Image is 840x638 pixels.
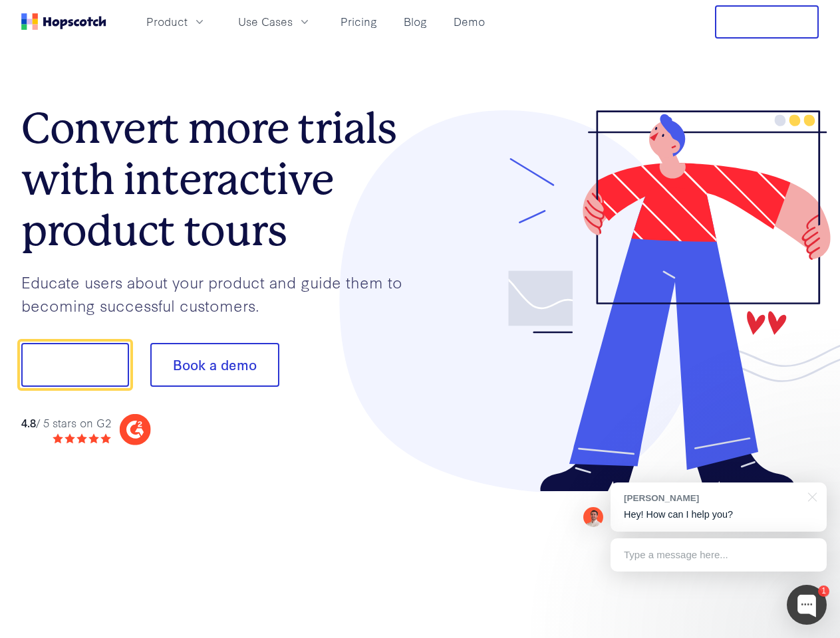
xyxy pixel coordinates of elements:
div: Type a message here... [611,538,827,572]
span: Use Cases [238,13,293,30]
div: 1 [818,585,829,597]
div: [PERSON_NAME] [624,492,800,504]
img: Mark Spera [583,507,603,527]
p: Educate users about your product and guide them to becoming successful customers. [21,270,420,316]
a: Blog [398,11,432,33]
a: Pricing [335,11,382,33]
h1: Convert more trials with interactive product tours [21,103,420,256]
button: Show me! [21,343,129,387]
span: Product [146,13,188,30]
button: Free Trial [715,5,819,39]
strong: 4.8 [21,415,36,430]
p: Hey! How can I help you? [624,508,813,522]
a: Demo [448,11,490,33]
div: / 5 stars on G2 [21,415,111,431]
button: Use Cases [230,11,319,33]
a: Home [21,13,106,30]
button: Product [138,11,214,33]
button: Book a demo [150,343,279,387]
